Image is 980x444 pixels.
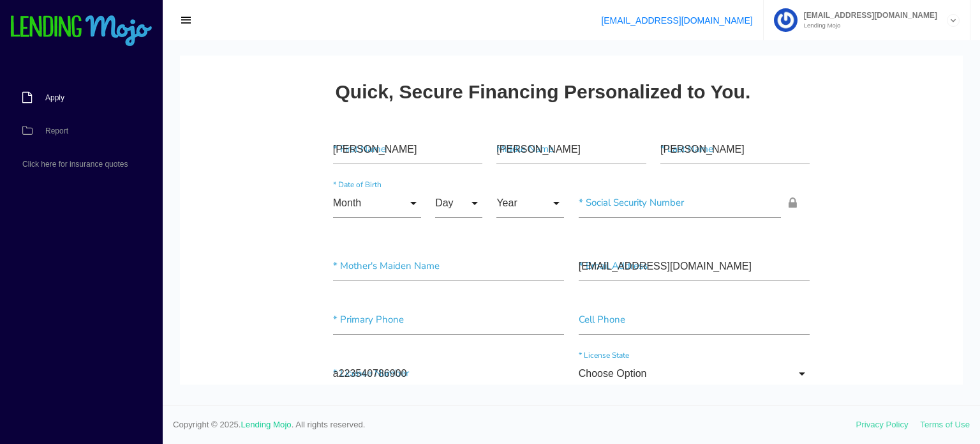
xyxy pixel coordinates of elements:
a: [EMAIL_ADDRESS][DOMAIN_NAME] [601,15,752,26]
a: Privacy Policy [856,420,909,429]
small: Lending Mojo [798,22,937,29]
span: [EMAIL_ADDRESS][DOMAIN_NAME] [798,11,937,19]
a: Lending Mojo [241,420,292,429]
span: Report [45,127,68,135]
span: Click here for insurance quotes [22,160,128,168]
span: Copyright © 2025. . All rights reserved. [173,418,856,431]
h2: Quick, Secure Financing Personalized to You. [156,26,571,47]
span: Apply [45,94,64,102]
img: Profile image [774,8,798,32]
a: Terms of Use [920,420,970,429]
img: logo-small.png [10,15,153,47]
